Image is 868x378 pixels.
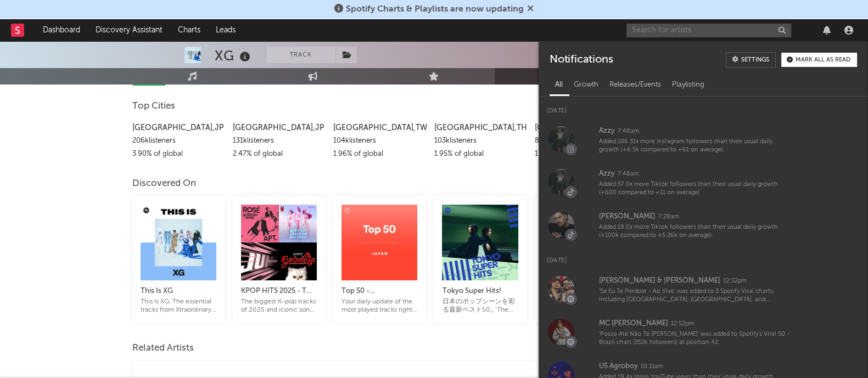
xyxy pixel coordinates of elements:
div: All [550,76,568,94]
div: 7:28am [658,213,679,221]
div: 'Posso Até Não Te [PERSON_NAME]' was added to Spotify's Viral 50 - Brazil chart (352k followers) ... [599,330,792,347]
div: Growth [568,76,604,94]
div: Settings [741,57,769,63]
div: 131k listeners [233,134,325,148]
div: Releases/Events [604,76,667,94]
div: Discovered On [132,177,196,190]
div: 3.90 % of global [132,148,225,161]
button: Mark all as read [781,53,857,67]
div: 7:48am [618,127,639,136]
a: MC [PERSON_NAME]12:52pm'Posso Até Não Te [PERSON_NAME]' was added to Spotify's Viral 50 - Brazil ... [539,311,868,353]
div: Added 19.0x more Tiktok followers than their usual daily growth (+100k compared to +5.26k on aver... [599,223,792,240]
div: 206k listeners [132,134,225,148]
div: US Agroboy [599,360,638,373]
div: Notifications [550,52,613,67]
a: This Is XGThis Is XG. The essential tracks from Xtraordinary Girls🐺 [141,274,216,314]
div: This Is XG [141,285,216,298]
button: Track [267,47,335,63]
span: Top Cities [132,100,175,113]
span: Spotify Charts & Playlists are now updating [346,5,524,14]
div: 103k listeners [434,134,526,148]
div: 12:52pm [671,320,694,328]
div: [PERSON_NAME] & [PERSON_NAME] [599,274,720,287]
div: XG [215,47,253,65]
div: Top 50 - [GEOGRAPHIC_DATA] [341,285,417,298]
a: Settings [726,52,776,67]
div: 12:52pm [723,277,746,285]
div: The biggest K-pop tracks of 2025 and iconic songs from recent years. Contact instagram @nbe3awe [241,298,317,314]
div: Mark all as read [796,57,850,63]
div: Added 106.31x more Instagram followers than their usual daily growth (+6.5k compared to +61 on av... [599,138,792,155]
a: Tokyo Super Hits!日本のポップシーンを彩る最新ベスト50。The hottest hits in [GEOGRAPHIC_DATA] right now. Cover: [PER... [442,274,518,314]
a: Azzy7:48amAdded 106.31x more Instagram followers than their usual daily growth (+6.5k compared to... [539,118,868,161]
div: Tokyo Super Hits! [442,285,518,298]
a: Dashboard [35,19,88,41]
span: Dismiss [527,5,534,14]
div: 1.95 % of global [434,148,526,161]
a: Top 50 - [GEOGRAPHIC_DATA]Your daily update of the most played tracks right now - [GEOGRAPHIC_DATA]. [341,274,417,314]
div: Azzy [599,167,615,180]
div: [GEOGRAPHIC_DATA] , JP [132,121,225,134]
div: Your daily update of the most played tracks right now - [GEOGRAPHIC_DATA]. [341,298,417,314]
div: [GEOGRAPHIC_DATA] , ID [535,121,627,134]
div: MC [PERSON_NAME] [599,317,668,330]
a: [PERSON_NAME]7:28amAdded 19.0x more Tiktok followers than their usual daily growth (+100k compare... [539,204,868,246]
input: Search for artists [626,24,791,37]
a: Leads [208,19,243,41]
div: Added 57.0x more Tiktok followers than their usual daily growth (+600 compared to +11 on average). [599,180,792,198]
div: [GEOGRAPHIC_DATA] , TW [333,121,425,134]
a: Charts [170,19,208,41]
div: 104k listeners [333,134,425,148]
div: Azzy [599,125,615,138]
div: [GEOGRAPHIC_DATA] , JP [233,121,325,134]
div: 7:48am [618,170,639,178]
div: [DATE] [539,97,868,118]
a: Azzy7:48amAdded 57.0x more Tiktok followers than their usual daily growth (+600 compared to +11 o... [539,161,868,204]
div: 10:11am [641,363,663,371]
div: 2.47 % of global [233,148,325,161]
div: [DATE] [539,246,868,268]
div: Playlisting [667,76,710,94]
span: Related Artists [132,342,194,355]
div: 1.57 % of global [535,148,627,161]
a: [PERSON_NAME] & [PERSON_NAME]12:52pm'Se Eu Te Perdoar - Ao Vivo' was added to 3 Spotify Viral cha... [539,268,868,311]
div: [PERSON_NAME] [599,210,656,223]
div: 83.2k listeners [535,134,627,148]
div: 日本のポップシーンを彩る最新ベスト50。The hottest hits in [GEOGRAPHIC_DATA] right now. Cover: [PERSON_NAME], [PERSO... [442,298,518,314]
a: KPOP HITS 2025 - TOP SONGSThe biggest K-pop tracks of 2025 and iconic songs from recent years. Co... [241,274,317,314]
div: [GEOGRAPHIC_DATA] , TH [434,121,526,134]
div: KPOP HITS 2025 - TOP SONGS [241,285,317,298]
div: 1.96 % of global [333,148,425,161]
div: This Is XG. The essential tracks from Xtraordinary Girls🐺 [141,298,216,314]
div: 'Se Eu Te Perdoar - Ao Vivo' was added to 3 Spotify Viral charts, including [GEOGRAPHIC_DATA], [G... [599,287,792,304]
a: Discovery Assistant [88,19,170,41]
